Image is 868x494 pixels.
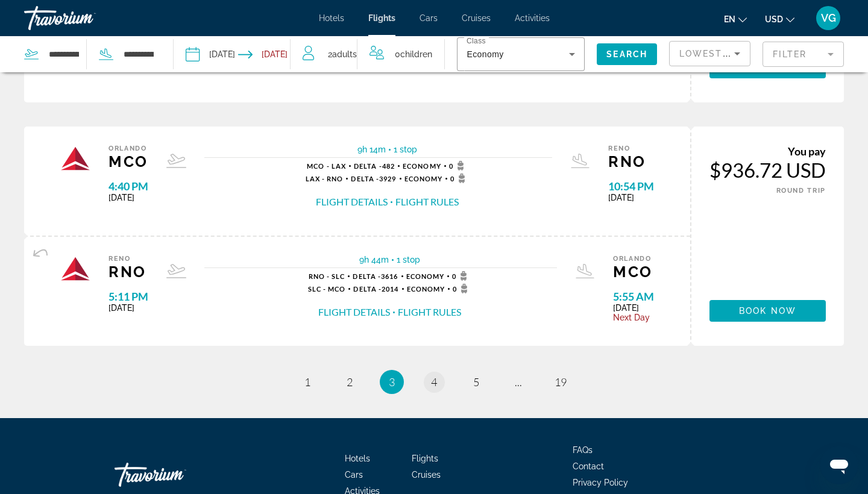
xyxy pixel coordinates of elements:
[397,255,420,264] span: 1 stop
[353,285,382,293] span: Delta -
[407,285,445,293] span: Economy
[412,454,438,463] a: Flights
[709,158,826,182] div: $936.72 USD
[389,375,395,389] span: 3
[776,187,826,195] span: ROUND TRIP
[186,36,235,72] button: Depart date: Oct 6, 2025
[606,49,647,59] span: Search
[108,290,148,303] span: 5:11 PM
[450,174,469,183] span: 0
[462,13,491,23] a: Cruises
[108,193,148,202] span: [DATE]
[709,300,826,322] button: Book now
[24,2,145,34] a: Travorium
[308,285,346,293] span: SLC - MCO
[351,175,396,183] span: 3929
[608,180,654,193] span: 10:54 PM
[555,375,567,389] span: 19
[467,37,486,45] mat-label: Class
[304,375,310,389] span: 1
[613,290,654,303] span: 5:55 AM
[354,162,382,170] span: Delta -
[345,470,363,480] a: Cars
[353,272,381,280] span: Delta -
[403,162,441,170] span: Economy
[449,161,468,170] span: 0
[359,255,389,264] span: 9h 44m
[400,49,432,59] span: Children
[309,272,345,280] span: RNO - SLC
[765,10,794,28] button: Change currency
[306,175,344,183] span: LAX - RNO
[820,446,858,484] iframe: Кнопка запуска окна обмена сообщениями
[613,313,654,322] span: Next Day
[351,175,379,183] span: Delta -
[431,375,437,389] span: 4
[347,375,353,389] span: 2
[328,46,357,63] span: 2
[420,13,438,23] a: Cars
[473,375,479,389] span: 5
[368,13,395,23] a: Flights
[613,255,654,263] span: Orlando
[345,454,370,463] a: Hotels
[108,145,148,152] span: Orlando
[515,375,522,389] span: ...
[316,195,388,208] button: Flight Details
[765,14,783,24] span: USD
[238,36,288,72] button: Return date: Oct 14, 2025
[813,5,844,31] button: User Menu
[709,57,826,78] button: Book now
[709,145,826,158] div: You pay
[515,13,550,23] a: Activities
[763,41,844,67] button: Filter
[108,263,148,281] span: RNO
[395,195,459,208] button: Flight Rules
[679,46,740,61] mat-select: Sort by
[679,49,756,58] span: Lowest Price
[724,10,747,28] button: Change language
[307,162,346,170] span: MCO - LAX
[24,370,844,394] nav: Pagination
[821,12,836,24] span: VG
[608,145,654,152] span: Reno
[318,305,390,319] button: Flight Details
[108,180,148,193] span: 4:40 PM
[108,303,148,313] span: [DATE]
[115,457,235,493] a: Travorium
[412,470,441,480] a: Cruises
[353,272,398,280] span: 3616
[453,284,471,293] span: 0
[573,461,604,471] a: Contact
[395,46,432,63] span: 0
[452,271,471,281] span: 0
[319,13,344,23] a: Hotels
[613,263,654,281] span: MCO
[404,175,443,183] span: Economy
[724,14,735,24] span: en
[291,36,444,72] button: Travelers: 2 adults, 0 children
[108,255,148,263] span: Reno
[613,303,654,313] span: [DATE]
[573,478,628,487] a: Privacy Policy
[398,305,461,319] button: Flight Rules
[394,145,417,154] span: 1 stop
[357,145,386,154] span: 9h 14m
[573,445,593,455] a: FAQs
[354,162,395,170] span: 482
[332,49,357,59] span: Adults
